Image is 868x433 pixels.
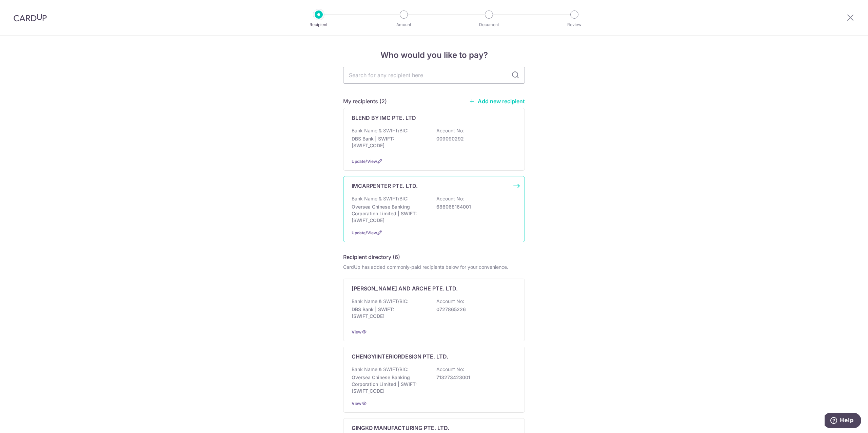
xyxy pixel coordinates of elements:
[343,97,387,105] h5: My recipients (2)
[352,401,361,406] a: View
[352,135,428,149] p: DBS Bank | SWIFT: [SWIFT_CODE]
[469,98,525,105] a: Add new recipient
[343,264,525,270] div: CardUp has added commonly-paid recipients below for your convenience.
[379,21,429,28] p: Amount
[352,127,409,134] p: Bank Name & SWIFT/BIC:
[343,49,525,61] h4: Who would you like to pay?
[436,374,512,381] p: 713273423001
[352,352,448,361] p: CHENGYIINTERIORDESIGN PTE. LTD.
[436,127,464,134] p: Account No:
[436,306,512,313] p: 0727865226
[343,67,525,84] input: Search for any recipient here
[436,203,512,210] p: 686068164001
[352,366,409,373] p: Bank Name & SWIFT/BIC:
[436,366,464,373] p: Account No:
[352,374,428,394] p: Oversea Chinese Banking Corporation Limited | SWIFT: [SWIFT_CODE]
[294,21,344,28] p: Recipient
[825,413,861,430] iframe: Opens a widget where you can find more information
[549,21,599,28] p: Review
[436,195,464,202] p: Account No:
[352,298,409,305] p: Bank Name & SWIFT/BIC:
[352,182,418,190] p: IMCARPENTER PTE. LTD.
[464,21,514,28] p: Document
[352,114,416,122] p: BLEND BY IMC PTE. LTD
[352,230,377,235] a: Update/View
[352,306,428,320] p: DBS Bank | SWIFT: [SWIFT_CODE]
[436,135,512,142] p: 009090292
[352,424,449,432] p: GINGKO MANUFACTURING PTE. LTD.
[352,329,361,334] a: View
[352,284,458,293] p: [PERSON_NAME] AND ARCHE PTE. LTD.
[352,203,428,224] p: Oversea Chinese Banking Corporation Limited | SWIFT: [SWIFT_CODE]
[343,253,400,261] h5: Recipient directory (6)
[14,14,47,22] img: CardUp
[352,195,409,202] p: Bank Name & SWIFT/BIC:
[352,159,377,164] a: Update/View
[436,298,464,305] p: Account No:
